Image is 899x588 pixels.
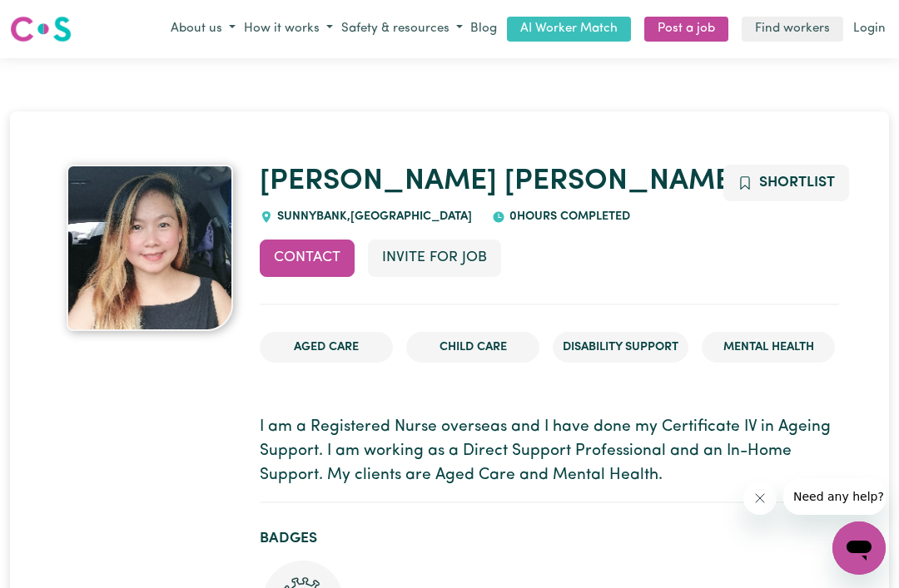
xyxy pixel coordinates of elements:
[702,332,835,363] li: Mental Health
[10,10,72,48] a: Careseekers logo
[368,240,501,276] button: Invite for Job
[337,16,467,43] button: Safety & resources
[60,165,240,331] a: Fatima Mae's profile picture'
[742,17,843,42] a: Find workers
[505,210,630,223] span: 0 hours completed
[260,332,393,363] li: Aged Care
[832,521,886,575] iframe: Button to launch messaging window
[759,175,835,190] span: Shortlist
[260,167,742,196] a: [PERSON_NAME] [PERSON_NAME]
[166,16,240,43] button: About us
[783,478,886,515] iframe: Message from company
[273,210,472,223] span: SUNNYBANK , [GEOGRAPHIC_DATA]
[260,240,355,276] button: Contact
[240,16,337,43] button: How it works
[467,17,500,42] a: Blog
[553,332,688,363] li: Disability Support
[260,530,839,547] h2: Badges
[260,416,839,487] p: I am a Registered Nurse overseas and I have done my Certificate IV in Ageing Support. I am workin...
[850,17,889,42] a: Login
[723,165,849,201] button: Add to shortlist
[644,17,728,42] a: Post a job
[406,332,539,363] li: Child care
[10,14,72,44] img: Careseekers logo
[507,17,631,42] a: AI Worker Match
[743,482,777,515] iframe: Close message
[67,165,233,331] img: Fatima Mae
